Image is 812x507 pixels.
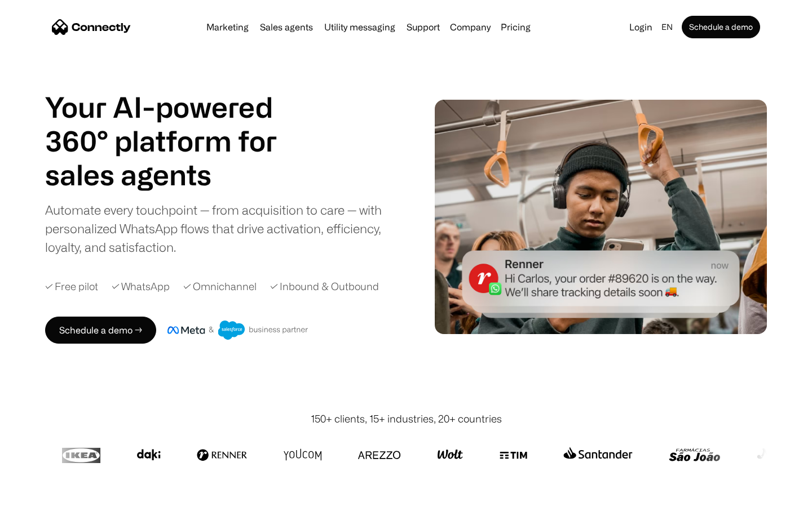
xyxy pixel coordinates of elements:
[112,279,170,294] div: ✓ WhatsApp
[45,317,156,344] a: Schedule a demo →
[45,158,304,192] div: 1 of 4
[496,23,535,32] a: Pricing
[255,23,317,32] a: Sales agents
[183,279,257,294] div: ✓ Omnichannel
[202,23,253,32] a: Marketing
[682,16,760,38] a: Schedule a demo
[45,90,304,158] h1: Your AI-powered 360° platform for
[450,19,491,35] div: Company
[625,19,657,35] a: Login
[11,486,68,503] aside: Language selected: English
[23,487,68,503] ul: Language list
[311,411,502,426] div: 150+ clients, 15+ industries, 20+ countries
[657,19,679,35] div: en
[45,158,304,192] h1: sales agents
[45,201,400,256] div: Automate every touchpoint — from acquisition to care — with personalized WhatsApp flows that driv...
[167,321,308,340] img: Meta and Salesforce business partner badge.
[52,19,131,35] a: home
[402,23,444,32] a: Support
[320,23,400,32] a: Utility messaging
[45,279,98,294] div: ✓ Free pilot
[270,279,379,294] div: ✓ Inbound & Outbound
[661,19,673,35] div: en
[45,158,304,192] div: carousel
[447,19,494,35] div: Company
